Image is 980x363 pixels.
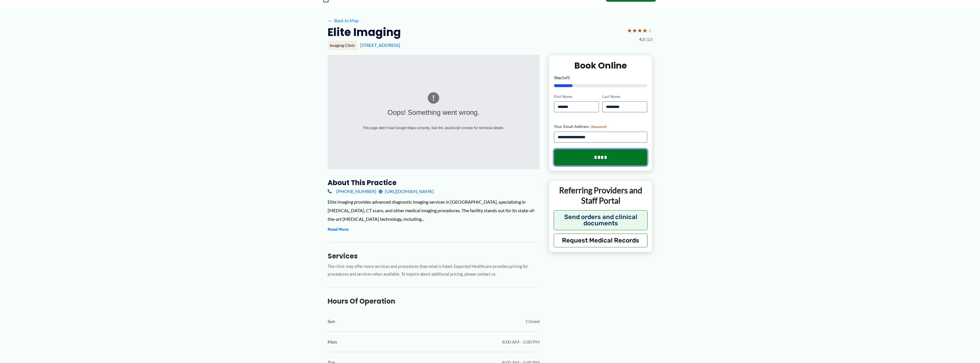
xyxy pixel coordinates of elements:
[591,125,607,129] span: (Required)
[328,25,401,39] h2: Elite Imaging
[554,210,648,230] button: Send orders and clinical documents
[554,94,599,99] label: First Name
[328,338,337,346] span: Mon
[554,185,648,206] p: Referring Providers and Staff Portal
[602,94,647,99] label: Last Name
[642,25,648,36] span: ★
[350,106,517,119] div: Oops! Something went wrong.
[328,226,349,233] button: Read More
[328,18,333,23] span: ←
[328,16,359,25] a: ←Back to Map
[632,25,637,36] span: ★
[554,234,648,247] button: Request Medical Records
[328,178,540,187] h3: About this practice
[639,36,645,43] span: 4.3
[554,124,648,129] label: Your Email Address
[328,317,335,326] span: Sun
[328,41,358,50] div: Imaging Clinic
[526,317,540,326] span: Closed
[328,252,540,260] h3: Services
[360,42,400,48] a: [STREET_ADDRESS]
[379,187,434,196] a: [URL][DOMAIN_NAME]
[562,75,564,80] span: 1
[637,25,642,36] span: ★
[328,198,540,223] div: Elite Imaging provides advanced diagnostic imaging services in [GEOGRAPHIC_DATA], specializing in...
[627,25,632,36] span: ★
[328,263,540,278] p: The clinic may offer more services and procedures than what is listed. Expected Healthcare provid...
[554,60,648,71] h2: Book Online
[648,25,653,36] span: ★
[328,297,540,306] h3: Hours of Operation
[502,338,540,346] span: 8:00 AM - 5:00 PM
[350,125,517,131] div: This page didn't load Google Maps correctly. See the JavaScript console for technical details.
[554,76,648,80] p: Step of
[646,36,653,43] span: (12)
[328,187,376,196] a: [PHONE_NUMBER]
[568,75,570,80] span: 5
